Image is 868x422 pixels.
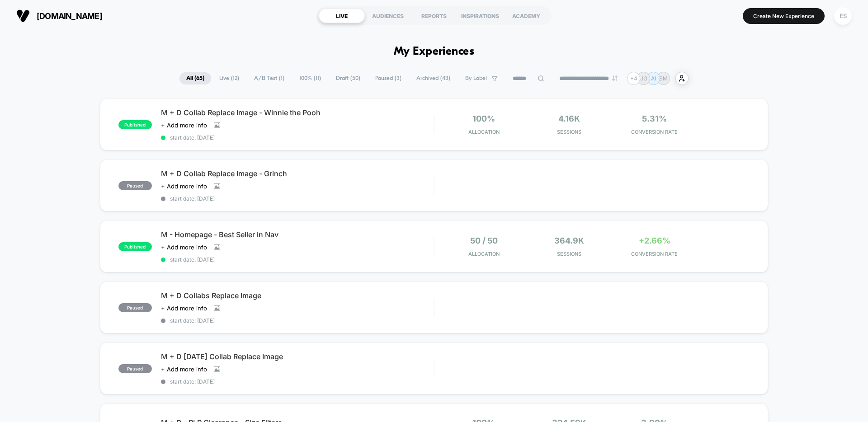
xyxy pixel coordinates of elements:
[529,251,610,257] span: Sessions
[118,181,152,190] span: paused
[614,251,695,257] span: CONVERSION RATE
[329,72,367,84] span: Draft ( 50 )
[118,364,152,373] span: paused
[118,303,152,312] span: paused
[468,251,500,257] span: Allocation
[161,378,434,385] span: start date: [DATE]
[614,129,695,135] span: CONVERSION RATE
[161,317,434,324] span: start date: [DATE]
[554,236,584,245] span: 364.9k
[503,9,549,23] div: ACADEMY
[161,108,434,117] span: M + D Collab Replace Image - Winnie the Pooh
[161,230,434,239] span: M - Homepage - Best Seller in Nav
[319,9,365,23] div: LIVE
[161,195,434,202] span: start date: [DATE]
[831,7,854,25] button: ES
[161,122,207,129] span: + Add more info
[37,11,102,21] span: [DOMAIN_NAME]
[470,236,498,245] span: 50 / 50
[161,256,434,263] span: start date: [DATE]
[659,75,668,82] p: SM
[834,7,852,25] div: ES
[161,305,207,312] span: + Add more info
[639,236,670,245] span: +2.66%
[457,9,503,23] div: INSPIRATIONS
[651,75,656,82] p: AI
[465,75,487,82] span: By Label
[118,242,152,251] span: published
[642,114,667,123] span: 5.31%
[247,72,291,84] span: A/B Test ( 1 )
[161,352,434,361] span: M + D [DATE] Collab Replace Image
[368,72,408,84] span: Paused ( 3 )
[161,169,434,178] span: M + D Collab Replace Image - Grinch
[410,72,457,84] span: Archived ( 43 )
[16,9,30,23] img: Visually logo
[558,114,580,123] span: 4.16k
[472,114,495,123] span: 100%
[161,366,207,373] span: + Add more info
[118,120,152,129] span: published
[640,75,647,82] p: JG
[365,9,411,23] div: AUDIENCES
[411,9,457,23] div: REPORTS
[394,45,475,58] h1: My Experiences
[179,72,211,84] span: All ( 65 )
[468,129,500,135] span: Allocation
[743,8,825,24] button: Create New Experience
[529,129,610,135] span: Sessions
[161,291,434,300] span: M + D Collabs Replace Image
[292,72,328,84] span: 100% ( 11 )
[161,134,434,141] span: start date: [DATE]
[612,75,618,81] img: end
[161,244,207,251] span: + Add more info
[627,72,640,85] div: + 4
[14,9,105,23] button: [DOMAIN_NAME]
[161,183,207,190] span: + Add more info
[212,72,246,84] span: Live ( 12 )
